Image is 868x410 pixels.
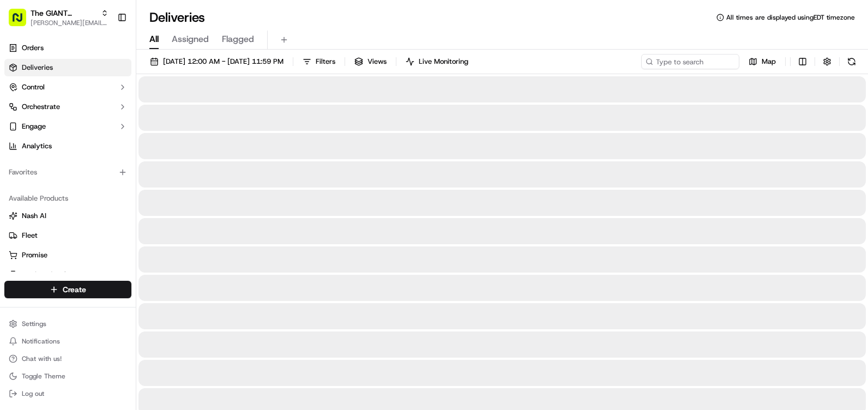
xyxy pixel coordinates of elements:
[22,270,74,280] span: Product Catalog
[844,54,859,69] button: Refresh
[4,207,131,225] button: Nash AI
[726,13,855,22] span: All times are displayed using EDT timezone
[349,54,391,69] button: Views
[4,281,131,298] button: Create
[4,4,113,31] button: The GIANT Company[PERSON_NAME][EMAIL_ADDRESS][PERSON_NAME][DOMAIN_NAME]
[4,246,131,264] button: Promise
[22,389,44,398] span: Log out
[4,137,131,155] a: Analytics
[4,98,131,116] button: Orchestrate
[172,33,209,46] span: Assigned
[22,141,52,151] span: Analytics
[22,319,46,328] span: Settings
[4,227,131,244] button: Fleet
[22,372,65,381] span: Toggle Theme
[9,211,127,221] a: Nash AI
[4,59,131,76] a: Deliveries
[22,63,53,73] span: Deliveries
[149,9,205,26] h1: Deliveries
[163,57,284,67] span: [DATE] 12:00 AM - [DATE] 11:59 PM
[641,54,739,69] input: Type to search
[419,57,468,67] span: Live Monitoring
[4,79,131,96] button: Control
[63,284,86,295] span: Create
[4,334,131,349] button: Notifications
[744,54,781,69] button: Map
[4,386,131,401] button: Log out
[401,54,473,69] button: Live Monitoring
[22,102,60,112] span: Orchestrate
[22,354,62,363] span: Chat with us!
[4,39,131,57] a: Orders
[22,337,60,346] span: Notifications
[4,351,131,366] button: Chat with us!
[22,250,47,260] span: Promise
[22,211,46,221] span: Nash AI
[9,231,127,240] a: Fleet
[4,266,131,284] button: Product Catalog
[4,118,131,135] button: Engage
[22,231,38,240] span: Fleet
[9,250,127,260] a: Promise
[4,190,131,207] div: Available Products
[149,33,159,46] span: All
[145,54,288,69] button: [DATE] 12:00 AM - [DATE] 11:59 PM
[222,33,254,46] span: Flagged
[367,57,387,67] span: Views
[22,82,45,92] span: Control
[4,369,131,384] button: Toggle Theme
[4,316,131,331] button: Settings
[22,122,46,131] span: Engage
[316,57,335,67] span: Filters
[22,43,44,53] span: Orders
[9,270,127,280] a: Product Catalog
[31,8,97,19] button: The GIANT Company
[762,57,776,67] span: Map
[298,54,340,69] button: Filters
[31,19,108,27] button: [PERSON_NAME][EMAIL_ADDRESS][PERSON_NAME][DOMAIN_NAME]
[4,164,131,181] div: Favorites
